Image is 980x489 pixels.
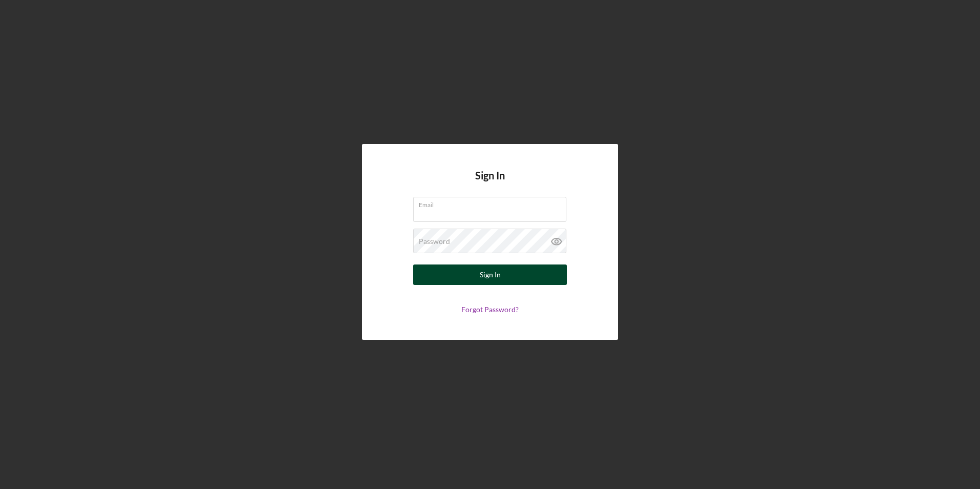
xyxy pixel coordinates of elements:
div: Sign In [480,264,501,285]
label: Password [419,237,450,246]
h4: Sign In [475,170,505,197]
button: Sign In [413,264,567,285]
a: Forgot Password? [461,305,519,314]
label: Email [419,197,566,209]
